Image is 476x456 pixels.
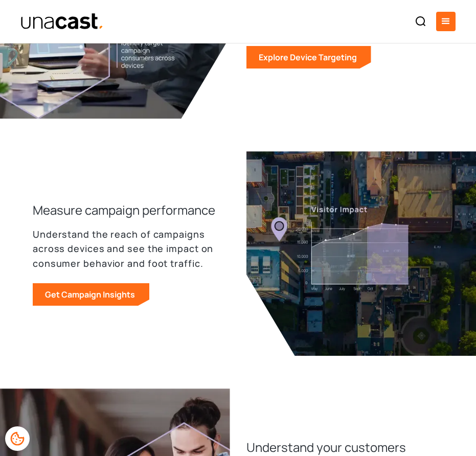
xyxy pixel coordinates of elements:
[5,426,30,451] div: Cookie Preferences
[436,12,456,31] div: menu
[246,46,371,69] a: Explore Device Targeting
[33,227,230,271] p: Understand the reach of campaigns across devices and see the impact on consumer behavior and foot...
[33,283,149,306] a: Get Campaign Insights
[20,13,104,31] img: Unacast text logo
[20,13,104,31] a: home
[415,15,427,28] img: Search icon
[33,201,215,218] h3: Measure campaign performance
[246,439,406,455] h3: Understand your customers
